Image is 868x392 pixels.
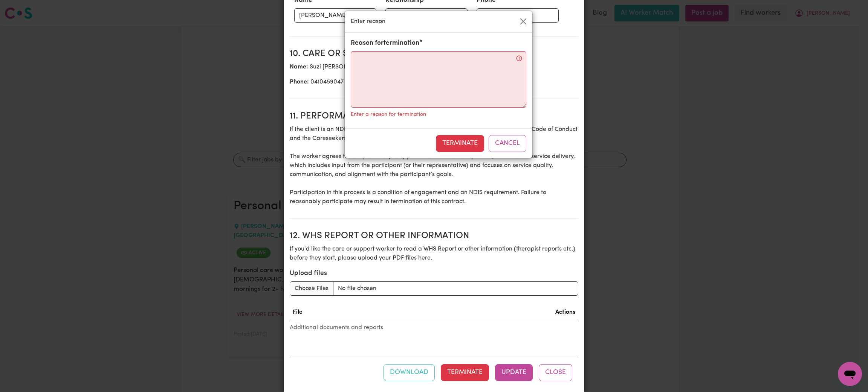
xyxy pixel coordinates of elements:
label: Reason for termination [351,38,419,48]
p: Enter a reason for termination [351,111,426,119]
button: Cancel [489,135,526,152]
iframe: Button to launch messaging window, conversation in progress [838,362,862,386]
button: Terminate this contract [436,135,484,152]
button: Close [517,15,529,27]
div: Enter reason [345,11,532,32]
